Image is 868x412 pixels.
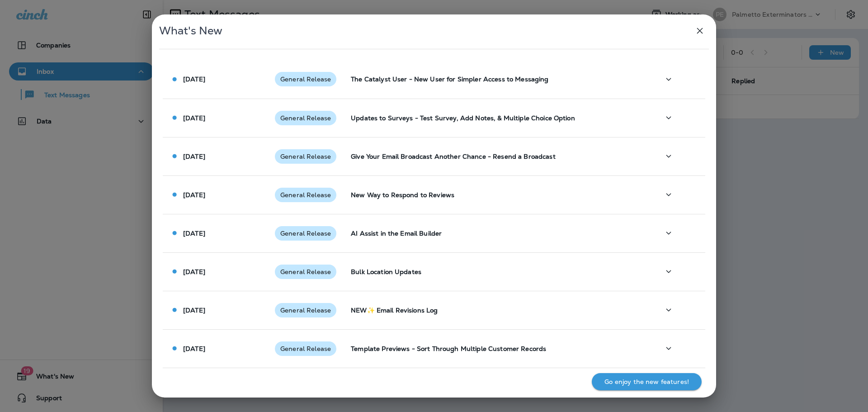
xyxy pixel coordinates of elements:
[275,191,336,199] span: General Release
[183,345,205,352] p: [DATE]
[351,345,645,352] p: Template Previews - Sort Through Multiple Customer Records
[183,153,205,160] p: [DATE]
[351,191,645,199] p: New Way to Respond to Reviews
[159,24,222,38] span: What's New
[275,345,336,352] span: General Release
[183,230,205,237] p: [DATE]
[351,76,645,83] p: The Catalyst User - New User for Simpler Access to Messaging
[183,76,205,83] p: [DATE]
[351,307,645,314] p: NEW✨ Email Revisions Log
[604,378,689,385] p: Go enjoy the new features!
[275,76,336,83] span: General Release
[275,307,336,314] span: General Release
[275,114,336,122] span: General Release
[351,268,645,275] p: Bulk Location Updates
[592,373,702,390] button: Go enjoy the new features!
[351,153,645,160] p: Give Your Email Broadcast Another Chance - Resend a Broadcast
[275,268,336,275] span: General Release
[275,230,336,237] span: General Release
[183,268,205,275] p: [DATE]
[351,114,645,122] p: Updates to Surveys - Test Survey, Add Notes, & Multiple Choice Option
[351,230,645,237] p: AI Assist in the Email Builder
[183,114,205,122] p: [DATE]
[183,191,205,199] p: [DATE]
[275,153,336,160] span: General Release
[183,307,205,314] p: [DATE]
